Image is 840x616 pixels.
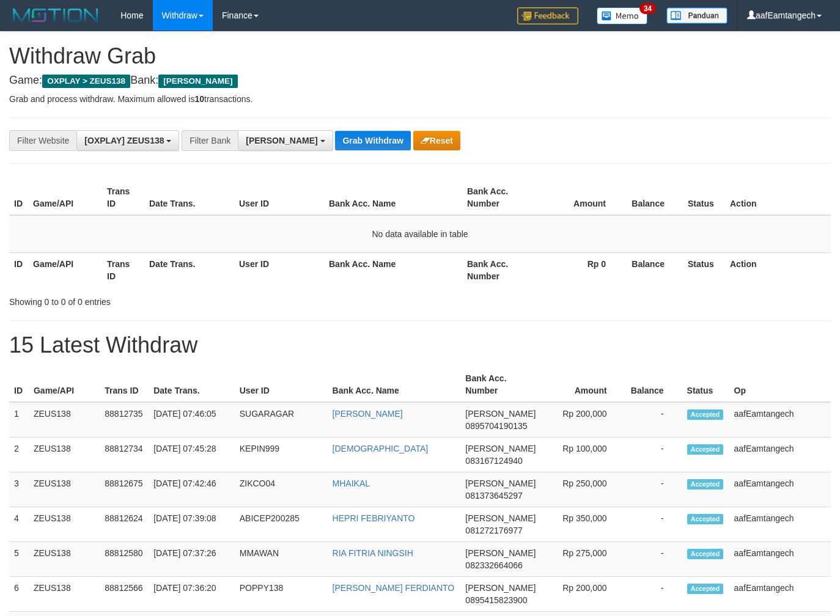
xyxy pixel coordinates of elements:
td: SUGARAGAR [235,402,328,438]
td: ZEUS138 [29,577,100,612]
td: 88812566 [100,577,149,612]
span: [PERSON_NAME] [465,583,536,593]
th: Date Trans. [144,180,234,215]
span: Copy 081373645297 to clipboard [465,491,522,501]
td: 88812624 [100,507,149,542]
td: aafEamtangech [729,438,831,472]
span: [PERSON_NAME] [465,409,536,419]
span: Copy 081272176977 to clipboard [465,526,522,535]
img: panduan.png [666,7,728,24]
th: Status [682,367,729,402]
button: [OXPLAY] ZEUS138 [76,130,179,151]
img: Button%20Memo.svg [597,7,648,24]
th: Amount [541,367,625,402]
p: Grab and process withdraw. Maximum allowed is transactions. [9,93,831,105]
span: [PERSON_NAME] [465,444,536,453]
th: Amount [536,180,624,215]
td: Rp 250,000 [541,472,625,507]
a: [DEMOGRAPHIC_DATA] [333,444,429,453]
th: Game/API [28,252,102,287]
button: Reset [413,131,460,150]
th: User ID [234,252,324,287]
th: User ID [234,180,324,215]
th: Status [683,180,725,215]
img: Feedback.jpg [517,7,578,24]
th: Date Trans. [144,252,234,287]
th: Status [683,252,725,287]
a: MHAIKAL [333,479,370,488]
th: Action [725,252,831,287]
td: 3 [9,472,29,507]
td: aafEamtangech [729,402,831,438]
a: HEPRI FEBRIYANTO [333,513,415,523]
th: Date Trans. [149,367,235,402]
span: Copy 0895415823900 to clipboard [465,595,527,605]
th: Rp 0 [536,252,624,287]
td: aafEamtangech [729,507,831,542]
span: OXPLAY > ZEUS138 [42,75,130,88]
td: Rp 200,000 [541,577,625,612]
td: Rp 200,000 [541,402,625,438]
td: 1 [9,402,29,438]
td: ZIKCO04 [235,472,328,507]
th: Balance [624,252,683,287]
td: aafEamtangech [729,542,831,577]
td: [DATE] 07:36:20 [149,577,235,612]
span: Accepted [687,514,724,524]
h4: Game: Bank: [9,75,831,87]
span: [PERSON_NAME] [246,136,317,145]
td: [DATE] 07:37:26 [149,542,235,577]
td: aafEamtangech [729,472,831,507]
td: [DATE] 07:46:05 [149,402,235,438]
span: Accepted [687,549,724,559]
th: ID [9,180,28,215]
span: [PERSON_NAME] [465,513,536,523]
th: User ID [235,367,328,402]
div: Showing 0 to 0 of 0 entries [9,291,341,308]
td: - [625,402,682,438]
td: [DATE] 07:39:08 [149,507,235,542]
td: - [625,472,682,507]
th: Bank Acc. Name [324,252,462,287]
span: [PERSON_NAME] [465,479,536,488]
td: ZEUS138 [29,438,100,472]
td: Rp 275,000 [541,542,625,577]
a: RIA FITRIA NINGSIH [333,548,413,558]
td: - [625,438,682,472]
td: 88812580 [100,542,149,577]
td: - [625,507,682,542]
td: [DATE] 07:45:28 [149,438,235,472]
td: [DATE] 07:42:46 [149,472,235,507]
th: Balance [624,180,683,215]
h1: 15 Latest Withdraw [9,333,831,358]
td: 88812675 [100,472,149,507]
th: ID [9,252,28,287]
th: Bank Acc. Name [324,180,462,215]
td: ZEUS138 [29,542,100,577]
span: [PERSON_NAME] [465,548,536,558]
th: Game/API [28,180,102,215]
td: Rp 350,000 [541,507,625,542]
span: [OXPLAY] ZEUS138 [84,136,164,145]
img: MOTION_logo.png [9,6,102,24]
span: Accepted [687,409,724,420]
td: 88812734 [100,438,149,472]
td: KEPIN999 [235,438,328,472]
th: Trans ID [100,367,149,402]
th: Op [729,367,831,402]
span: Accepted [687,479,724,490]
th: Bank Acc. Number [460,367,540,402]
a: [PERSON_NAME] FERDIANTO [333,583,455,593]
td: 2 [9,438,29,472]
strong: 10 [194,94,204,104]
th: ID [9,367,29,402]
div: Filter Bank [182,130,238,151]
button: [PERSON_NAME] [238,130,333,151]
span: Accepted [687,444,724,455]
th: Trans ID [102,180,144,215]
td: - [625,577,682,612]
button: Grab Withdraw [335,131,410,150]
th: Bank Acc. Number [462,180,536,215]
h1: Withdraw Grab [9,44,831,68]
th: Game/API [29,367,100,402]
